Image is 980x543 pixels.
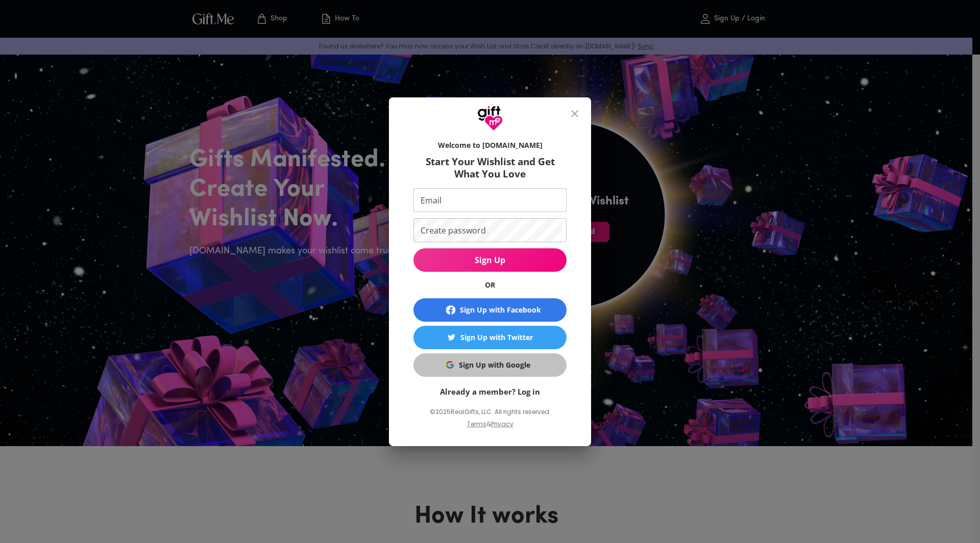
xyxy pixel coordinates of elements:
div: Sign Up with Twitter [460,332,533,343]
button: close [562,101,587,126]
h6: Start Your Wishlist and Get What You Love [413,156,567,180]
button: Sign Up with GoogleSign Up with Google [413,353,567,377]
span: Sign Up [413,254,567,266]
div: Sign Up with Google [459,359,530,371]
img: GiftMe Logo [477,106,503,131]
div: Sign Up with Facebook [460,304,541,316]
img: Sign Up with Twitter [448,333,455,341]
a: Privacy [491,420,513,428]
a: Terms [467,420,486,428]
a: Already a member? Log in [440,386,540,397]
h6: OR [413,280,567,290]
button: Sign Up with Facebook [413,298,567,322]
h6: Welcome to [DOMAIN_NAME] [413,140,567,150]
button: Sign Up [413,248,567,272]
p: © 2025 RealGifts, LLC. All rights reserved. [413,405,567,419]
button: Sign Up with TwitterSign Up with Twitter [413,326,567,349]
img: Sign Up with Google [446,361,454,369]
p: & [486,419,491,438]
